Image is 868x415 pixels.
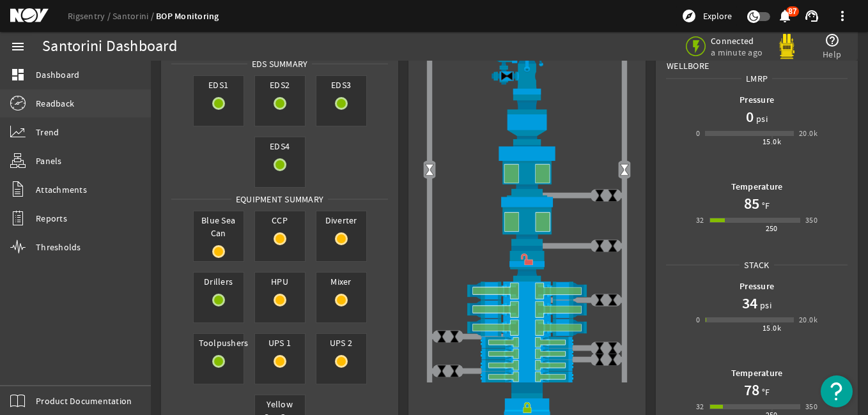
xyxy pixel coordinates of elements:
span: °F [759,386,770,398]
span: Readback [36,97,74,110]
div: 32 [696,214,704,227]
div: 15.0k [763,322,781,335]
span: UPS 2 [316,334,366,352]
span: Thresholds [36,241,81,253]
div: 0 [696,127,700,140]
mat-icon: support_agent [804,8,819,24]
img: ValveClose.png [593,342,606,354]
div: 20.0k [799,313,818,326]
span: Product Documentation [36,395,132,407]
b: Temperature [731,181,783,193]
span: UPS 1 [255,334,305,352]
img: ShearRamOpen.png [419,300,635,319]
img: ValveClose.png [606,294,619,306]
span: Diverter [316,211,366,229]
span: psi [757,299,771,312]
span: Help [823,48,841,61]
b: Pressure [740,94,774,106]
mat-icon: dashboard [10,67,26,82]
button: 87 [778,10,791,23]
img: RiserAdapter.png [419,43,635,94]
div: Santorini Dashboard [42,40,177,53]
b: Temperature [731,367,783,379]
a: Rigsentry [68,10,112,22]
img: LowerAnnularOpen.png [419,195,635,245]
img: ShearRamOpen.png [419,282,635,300]
h1: 85 [744,193,759,214]
img: ValveClose.png [435,365,448,377]
img: ValveClose.png [606,189,619,202]
img: ValveClose.png [448,365,461,377]
span: Blue Sea Can [194,211,244,242]
div: 250 [766,222,778,235]
span: Stack [740,259,773,271]
span: °F [759,199,770,212]
img: ValveClose.png [593,294,606,306]
a: Santorini [112,10,156,22]
h1: 34 [742,293,757,313]
h1: 0 [746,107,754,127]
span: Trend [36,126,59,139]
span: Attachments [36,183,87,196]
img: Valve2Close.png [500,70,513,82]
button: Open Resource Center [821,375,853,407]
div: 15.0k [763,135,781,148]
img: ValveClose.png [435,330,448,343]
span: Mixer [316,273,366,290]
span: psi [754,112,768,125]
img: PipeRamOpen.png [419,371,635,382]
img: Valve2Open.png [618,163,631,176]
img: PipeRamOpen.png [419,348,635,359]
img: PipeRamOpen.png [419,359,635,371]
span: Connected [711,35,765,47]
span: EDS1 [194,76,244,94]
img: PipeRamOpen.png [419,336,635,348]
span: Drillers [194,273,244,290]
img: ValveClose.png [593,189,606,202]
img: Valve2Open.png [423,163,436,176]
span: LMRP [741,72,772,85]
mat-icon: help_outline [825,33,840,48]
span: EDS4 [255,137,305,155]
mat-icon: notifications [777,8,793,24]
b: Pressure [740,280,774,292]
div: 350 [805,400,818,413]
span: Dashboard [36,68,79,81]
span: Panels [36,155,62,167]
div: Wellbore [656,49,857,72]
img: UpperAnnularOpen.png [419,145,635,196]
span: Toolpushers [194,334,244,352]
img: ShearRamOpen.png [419,319,635,337]
img: Yellowpod.svg [774,34,800,59]
span: CCP [255,211,305,229]
div: 20.0k [799,127,818,140]
span: EDS2 [255,76,305,94]
button: more_vert [827,1,858,31]
a: BOP Monitoring [156,10,219,22]
img: ValveClose.png [593,239,606,252]
span: EDS SUMMARY [247,57,313,70]
span: EDS3 [316,76,366,94]
img: ValveClose.png [606,239,619,252]
img: ValveClose.png [606,353,619,366]
span: Reports [36,212,67,225]
img: ValveClose.png [593,353,606,366]
mat-icon: menu [10,39,26,54]
div: 32 [696,400,704,413]
span: Equipment Summary [231,193,328,206]
img: FlexJoint.png [419,94,635,145]
div: 350 [805,214,818,227]
span: a minute ago [711,47,765,58]
mat-icon: explore [681,8,697,24]
img: RiserConnectorUnlock.png [419,246,635,282]
h1: 78 [744,380,759,400]
span: Explore [703,10,732,22]
img: ValveClose.png [448,330,461,343]
button: Explore [676,6,737,26]
span: HPU [255,273,305,290]
img: ValveClose.png [606,342,619,354]
div: 0 [696,313,700,326]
